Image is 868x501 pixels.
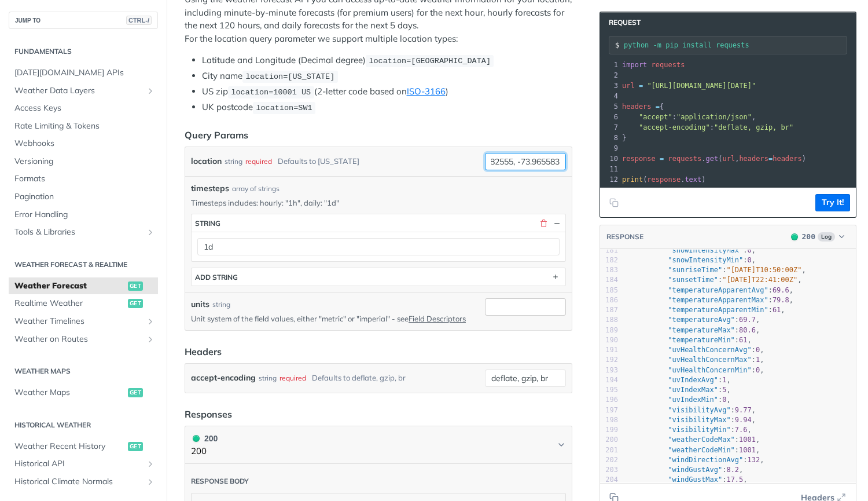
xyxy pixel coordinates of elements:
[9,420,158,430] h2: Historical Weather
[626,296,793,304] span: : ,
[785,231,850,243] button: 200200Log
[600,70,620,81] div: 2
[706,155,719,163] span: get
[9,473,158,491] a: Historical Climate NormalsShow subpages for Historical Climate Normals
[668,256,743,264] span: "snowIntensityMin"
[9,455,158,473] a: Historical APIShow subpages for Historical API
[128,299,143,308] span: get
[14,476,143,488] span: Historical Climate Normals
[191,153,222,170] label: location
[626,346,764,354] span: : ,
[622,175,643,184] span: print
[722,376,726,384] span: 1
[668,326,735,334] span: "temperatureMax"
[748,456,760,464] span: 132
[606,231,644,243] button: RESPONSE
[146,335,155,344] button: Show subpages for Weather on Routes
[668,446,735,454] span: "weatherCodeMin"
[557,440,566,449] svg: Chevron
[622,103,652,111] span: headers
[14,138,155,149] span: Webhooks
[668,426,730,434] span: "visibilityMin"
[722,396,726,404] span: 0
[626,276,802,284] span: : ,
[9,384,158,401] a: Weather Mapsget
[600,385,618,395] div: 195
[14,67,155,79] span: [DATE][DOMAIN_NAME] APIs
[9,188,158,206] a: Pagination
[9,64,158,82] a: [DATE][DOMAIN_NAME] APIs
[748,256,752,264] span: 0
[600,305,618,315] div: 187
[626,336,752,344] span: : ,
[626,316,760,324] span: : ,
[668,346,752,354] span: "uvHealthConcernAvg"
[622,175,706,184] span: ( . )
[722,386,726,394] span: 5
[626,406,756,414] span: : ,
[551,218,562,228] button: Hide
[279,370,306,386] div: required
[668,296,768,304] span: "temperatureApparentMax"
[14,85,143,97] span: Weather Data Layers
[600,355,618,365] div: 192
[791,233,798,240] span: 200
[225,153,242,170] div: string
[191,313,480,324] p: Unit system of the field values, either "metric" or "imperial" - see
[739,155,768,163] span: headers
[600,395,618,405] div: 196
[626,356,764,364] span: : ,
[600,345,618,355] div: 191
[9,170,158,188] a: Formats
[668,456,743,464] span: "windDirectionAvg"
[9,438,158,455] a: Weather Recent Historyget
[14,191,155,203] span: Pagination
[600,455,618,465] div: 202
[622,155,656,163] span: response
[9,259,158,270] h2: Weather Forecast & realtime
[726,476,743,484] span: 17.5
[202,85,572,98] li: US zip (2-letter code based on )
[600,81,620,91] div: 3
[146,228,155,237] button: Show subpages for Tools & Libraries
[600,295,618,305] div: 186
[600,315,618,325] div: 188
[668,155,702,163] span: requests
[668,396,718,404] span: "uvIndexMin"
[600,435,618,445] div: 200
[626,286,793,294] span: : ,
[312,370,406,386] div: Defaults to deflate, gzip, br
[600,164,620,174] div: 11
[639,123,710,131] span: "accept-encoding"
[191,298,209,310] label: units
[14,226,143,238] span: Tools & Libraries
[773,286,789,294] span: 69.6
[9,46,158,57] h2: Fundamentals
[9,135,158,152] a: Webhooks
[191,198,566,208] p: Timesteps includes: hourly: "1h", daily: "1d"
[9,118,158,135] a: Rate Limiting & Tokens
[668,476,722,484] span: "windGustMax"
[626,476,748,484] span: : ,
[192,214,565,232] button: string
[685,175,701,184] span: text
[259,370,277,386] div: string
[600,122,620,133] div: 7
[245,153,272,170] div: required
[192,268,565,286] button: ADD string
[600,255,618,265] div: 182
[626,246,756,254] span: : ,
[191,432,218,445] div: 200
[128,388,143,397] span: get
[722,155,735,163] span: url
[668,366,752,374] span: "uvHealthConcernMin"
[815,194,850,211] button: Try It!
[726,266,801,274] span: "[DATE]T10:50:00Z"
[146,86,155,96] button: Show subpages for Weather Data Layers
[600,405,618,415] div: 197
[668,416,730,424] span: "visibilityMax"
[603,18,641,27] span: Request
[722,276,797,284] span: "[DATE]T22:41:00Z"
[407,86,446,97] a: ISO-3166
[739,316,756,324] span: 69.7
